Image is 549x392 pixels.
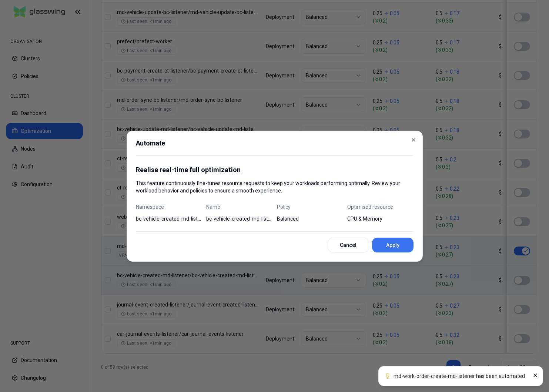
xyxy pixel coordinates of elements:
span: Balanced [277,215,343,222]
span: Name [206,203,272,211]
span: bc-vehicle-created-md-listener [206,215,272,222]
span: Policy [277,203,343,211]
div: This feature continuously fine-tunes resource requests to keep your workloads performing optimall... [136,165,414,194]
span: CPU & Memory [347,215,414,222]
span: bc-vehicle-created-md-listener [136,215,202,222]
span: Optimised resource [347,203,414,211]
button: Cancel [328,238,369,252]
h2: Automate [136,140,414,156]
p: Realise real-time full optimization [136,165,414,175]
span: Namespace [136,203,202,211]
button: Apply [372,238,414,252]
